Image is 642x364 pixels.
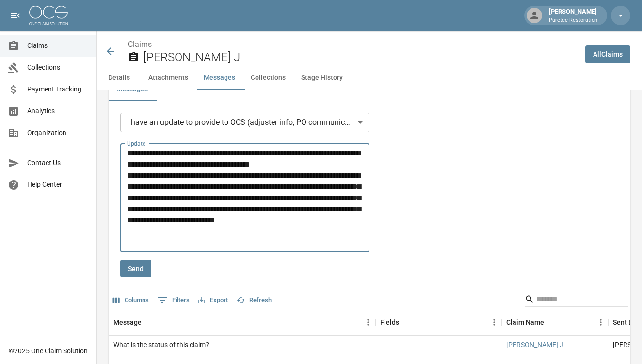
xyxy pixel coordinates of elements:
div: Message [109,309,375,336]
button: Details [97,66,141,90]
div: © 2025 One Claim Solution [9,346,88,356]
div: Search [525,291,628,309]
div: [PERSON_NAME] [545,7,601,24]
div: Message [113,309,142,336]
button: Attachments [141,66,196,90]
span: Collections [27,62,89,73]
button: Sort [399,316,413,329]
span: Help Center [27,180,89,190]
button: Collections [243,66,293,90]
button: Menu [361,315,375,330]
img: ocs-logo-white-transparent.png [29,6,68,25]
div: Claim Name [506,309,544,336]
button: Select columns [111,293,151,308]
a: AllClaims [585,45,630,63]
button: Messages [196,66,243,90]
a: [PERSON_NAME] J [506,340,563,349]
a: Claims [128,40,152,49]
button: Refresh [234,293,274,308]
button: Sort [544,316,558,329]
button: Menu [487,315,501,330]
button: Menu [594,315,608,330]
div: anchor tabs [97,66,642,90]
div: What is the status of this claim? [113,340,209,349]
label: Update [127,139,145,148]
span: Claims [27,41,89,51]
p: Puretec Restoration [549,16,597,25]
button: Send [120,260,151,278]
span: Organization [27,128,89,138]
div: Sent By [613,309,636,336]
div: Fields [380,309,399,336]
span: Contact Us [27,158,89,168]
button: Stage History [293,66,351,90]
button: Show filters [155,292,192,308]
span: Payment Tracking [27,84,89,94]
h2: [PERSON_NAME] J [144,50,578,64]
div: I have an update to provide to OCS (adjuster info, PO communication, etc.) [120,113,369,132]
nav: breadcrumb [128,39,578,50]
button: Sort [142,316,155,329]
button: open drawer [6,6,25,25]
div: Claim Name [501,309,608,336]
div: Fields [375,309,501,336]
span: Analytics [27,106,89,116]
button: Export [196,293,230,308]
